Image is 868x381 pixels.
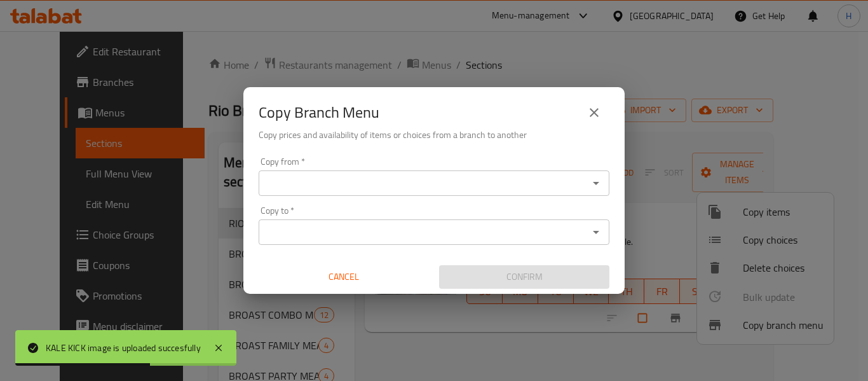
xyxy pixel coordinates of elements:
[587,174,605,192] button: Open
[259,265,429,289] button: Cancel
[46,341,201,355] div: KALE KICK image is uploaded succesfully
[259,128,609,142] h6: Copy prices and availability of items or choices from a branch to another
[264,269,424,285] span: Cancel
[259,102,379,123] h2: Copy Branch Menu
[579,97,609,128] button: close
[587,223,605,241] button: Open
